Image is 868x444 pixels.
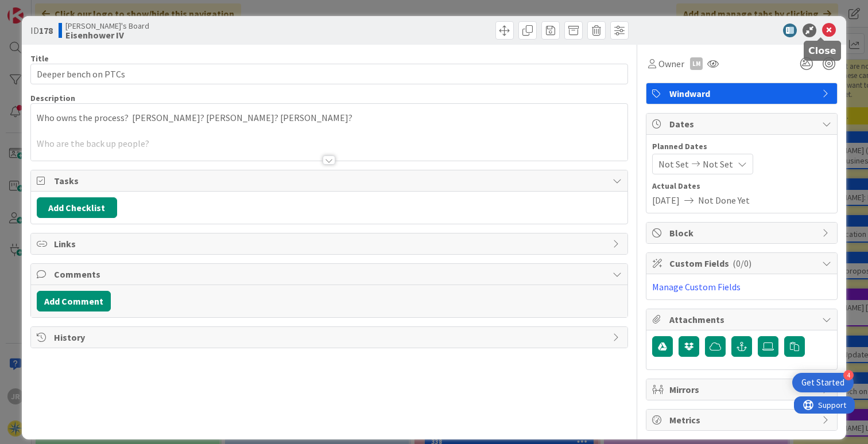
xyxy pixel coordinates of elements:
[652,281,741,293] a: Manage Custom Fields
[652,141,831,153] span: Planned Dates
[30,24,53,37] span: ID
[54,330,607,344] span: History
[54,237,607,251] span: Links
[669,313,816,326] span: Attachments
[669,87,816,100] span: Windward
[39,25,53,36] b: 178
[30,53,49,64] label: Title
[37,111,622,124] p: Who owns the process? [PERSON_NAME]? [PERSON_NAME]? [PERSON_NAME]?
[37,197,117,218] button: Add Checklist
[808,45,836,56] h5: Close
[669,383,816,396] span: Mirrors
[669,413,816,427] span: Metrics
[801,377,844,388] div: Get Started
[65,21,149,30] span: [PERSON_NAME]'s Board
[652,180,831,192] span: Actual Dates
[669,226,816,240] span: Block
[54,174,607,188] span: Tasks
[733,258,751,269] span: ( 0/0 )
[30,64,628,84] input: type card name here...
[690,57,703,70] div: LM
[669,256,816,270] span: Custom Fields
[669,117,816,131] span: Dates
[792,373,854,392] div: Open Get Started checklist, remaining modules: 4
[37,291,111,311] button: Add Comment
[843,370,854,380] div: 4
[65,30,149,40] b: Eisenhower IV
[652,193,680,207] span: [DATE]
[54,267,607,281] span: Comments
[703,157,733,171] span: Not Set
[24,2,52,15] span: Support
[30,93,75,103] span: Description
[658,57,684,71] span: Owner
[658,157,689,171] span: Not Set
[698,193,750,207] span: Not Done Yet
